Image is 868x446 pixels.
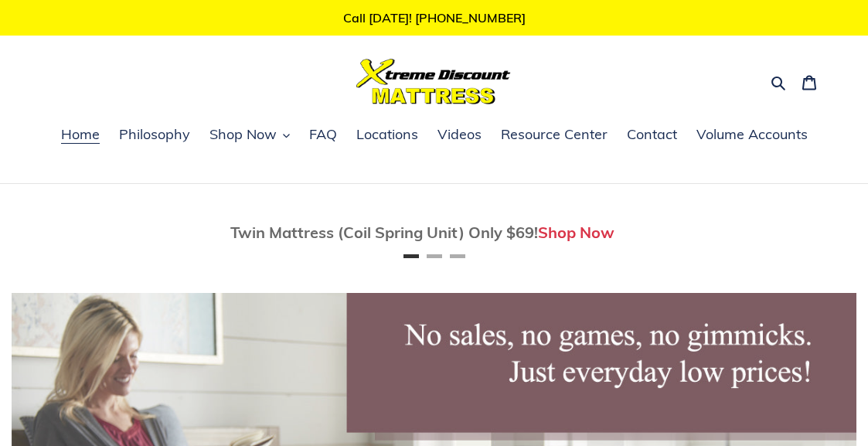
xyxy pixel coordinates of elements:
img: Xtreme Discount Mattress [356,59,511,104]
span: Twin Mattress (Coil Spring Unit) Only $69! [230,223,538,242]
a: Resource Center [493,124,615,147]
button: Page 3 [450,254,465,258]
span: Home [61,125,100,144]
a: Contact [619,124,685,147]
a: Home [53,124,107,147]
span: Philosophy [119,125,190,144]
span: FAQ [309,125,337,144]
a: Shop Now [538,223,614,242]
button: Shop Now [202,124,298,147]
a: Volume Accounts [689,124,815,147]
span: Shop Now [209,125,277,144]
span: Contact [627,125,677,144]
button: Page 2 [427,254,442,258]
span: Locations [356,125,418,144]
span: Resource Center [501,125,608,144]
a: Locations [349,124,426,147]
span: Videos [437,125,482,144]
a: Philosophy [111,124,198,147]
span: Volume Accounts [696,125,808,144]
a: Videos [430,124,489,147]
button: Page 1 [403,254,419,258]
a: FAQ [301,124,345,147]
